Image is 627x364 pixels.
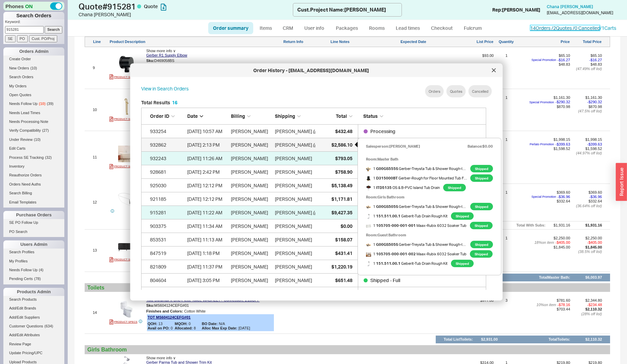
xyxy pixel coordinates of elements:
button: Orders [425,85,444,98]
div: 5/6/25 11:22 AM [187,206,228,219]
span: ( 78 ) [34,277,41,281]
div: Order ID [150,113,184,120]
a: CRM [278,22,298,34]
span: $5,138.49 [331,182,352,188]
b: 151.511.00.1 [376,214,401,218]
span: Shipping [275,113,295,119]
div: Total With Subs: [516,223,545,228]
div: [PERSON_NAME] [231,138,271,151]
div: Toilets [87,284,607,291]
span: ( 634 ) [44,324,53,328]
span: Verify Compatibility [9,128,41,132]
span: 1 Gerber - Rough for Floor Mounted Tub Filler [366,173,467,183]
a: 1 151.511.00.1 Geberit-Tub Drain Rough Kit [366,211,448,221]
span: Shipped [451,212,474,220]
div: Purchase Orders [3,211,64,219]
div: Line Notes [330,40,399,44]
div: Orders Admin [3,47,64,56]
div: Phones [3,2,64,10]
a: PRODUCT SPECS [109,319,137,325]
div: 1 [505,95,507,129]
div: Room: Girls Bathroom [366,192,493,202]
a: 1 105705-000-001-001 Maax-Rubix 6032 Soaker Tub [366,221,467,230]
div: [PERSON_NAME] [231,219,271,233]
h1: Quote # 915281 [79,2,293,11]
a: 933254[DATE] 10:57 AM[PERSON_NAME][PERSON_NAME]([PERSON_NAME])$432.48Processing [141,125,486,138]
span: $9,427.35 [331,209,352,215]
div: List Price [459,40,493,44]
span: Special Promotion [532,58,556,62]
a: Needs Follow Up(10)(39) [3,100,64,107]
a: 1 ITD5135 OS & B-PVC Island Tub Drain [366,183,440,192]
span: $758.90 [335,169,352,174]
a: 932243[DATE] 11:26 AM[PERSON_NAME][PERSON_NAME]$793.05Quote [141,152,486,165]
div: 8/7/25 2:13 PM [187,138,228,151]
span: $1,998.15 [554,137,570,142]
span: $65.10 [590,53,602,58]
span: Shipped [470,165,493,172]
div: Total Price [571,40,602,44]
button: Quotes [447,85,466,98]
a: Needs Follow Up(4) [3,266,64,274]
div: 8/5/25 11:26 AM [187,151,228,165]
a: 921185[DATE] 12:12 PM[PERSON_NAME][PERSON_NAME]$1,171.81Shipped - Full [141,192,486,206]
span: $48.83 [559,62,570,66]
a: Reauthorize Orders [3,172,64,179]
span: Billing [231,113,245,119]
a: Process SE Tracking(32) [3,154,64,161]
div: [PERSON_NAME] [275,219,312,233]
div: [PERSON_NAME] [275,124,312,138]
div: [PERSON_NAME] [275,206,312,219]
a: 903375[DATE] 11:34 AM[PERSON_NAME][PERSON_NAME]$0.00Shipped - Full [141,219,486,233]
span: - $36.96 [558,195,570,199]
span: - $16.27 [558,58,570,62]
div: Status [358,113,482,120]
a: Needs Lead Times [3,109,64,116]
a: 758910[DATE] 3:01 PM[PERSON_NAME][PERSON_NAME]$1,013.15Shipped - Full [141,287,486,301]
span: $793.05 [335,155,352,161]
div: [PERSON_NAME] [231,165,271,178]
div: Order History - [EMAIL_ADDRESS][DOMAIN_NAME] [134,67,489,74]
b: D315000BT [376,176,398,180]
img: turncontrol-rough-in-glued-pvc_drkfad [366,214,371,219]
button: Cancelled [469,85,492,98]
a: 847519[DATE] 1:18 PM[PERSON_NAME][PERSON_NAME]$431.41Shipped - Full [141,247,486,260]
div: 928681 [150,165,184,178]
div: 1 [505,190,507,219]
span: ( [PERSON_NAME] ) [312,206,352,219]
span: Process SE Tracking [9,155,44,159]
span: $1,598.52 [554,147,570,151]
a: Review Page [3,341,64,348]
span: Chana [PERSON_NAME] [547,4,593,9]
span: - $290.32 [587,100,602,104]
div: Users Admin [3,240,64,249]
div: Product Description [110,40,282,44]
a: Under Review(10) [3,136,64,143]
a: Create Order [3,56,64,63]
a: 1 G00GS555S Gerber-Treysta Tub & Shower Rough-In Valve with Diverter- Vertical Inputs with Servic... [366,164,467,173]
a: View in Search Orders [141,85,189,98]
span: ( [PERSON_NAME] ) [312,124,352,138]
div: [PERSON_NAME] [231,287,271,300]
a: Search Profiles [3,249,64,256]
div: Shipping [275,113,315,120]
div: 853531 [150,233,184,246]
div: Cust. Project Name : [PERSON_NAME] [297,6,386,13]
div: [PERSON_NAME] [231,246,271,260]
a: Items [255,22,277,34]
a: Orders Need Auths [3,181,64,188]
div: Salesperson: [PERSON_NAME] [366,142,420,151]
a: Email Templates [3,199,64,206]
div: [PERSON_NAME] [231,178,271,192]
a: Packages [331,22,363,34]
a: /1Carts [600,25,616,31]
a: 915281[DATE] 11:22 AM[PERSON_NAME][PERSON_NAME]([PERSON_NAME])$9,427.35Quote [141,206,486,219]
a: Edit Carts [3,145,64,152]
div: 8/11/25 10:57 AM [187,124,228,138]
a: Open Quotes [3,91,64,99]
span: ( 10 ) [34,137,41,142]
div: ( 47.5 % off list) [571,109,602,113]
div: 12/31/24 1:18 PM [187,246,228,260]
span: $0.00 [340,223,352,229]
a: 853531[DATE] 11:13 AM[PERSON_NAME][PERSON_NAME]$158.07Shipped - Full [141,233,486,247]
